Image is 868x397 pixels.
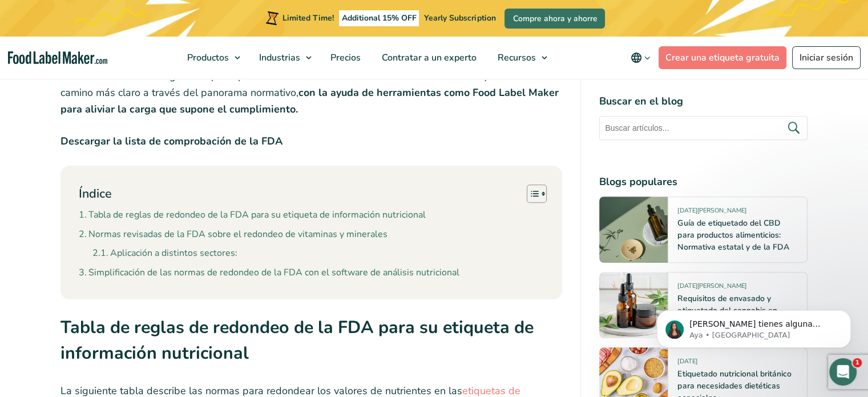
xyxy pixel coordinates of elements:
a: Crear una etiqueta gratuita [659,46,786,69]
iframe: Intercom notifications mensaje [640,286,868,366]
a: Simplificación de las normas de redondeo de la FDA con el software de análisis nutricional [79,266,459,280]
span: Recursos [494,51,537,64]
span: [DATE][PERSON_NAME] [677,282,746,295]
a: Compre ahora y ahorre [504,9,605,29]
a: Recursos [487,37,553,79]
a: Iniciar sesión [792,46,861,69]
p: Índice [79,185,112,203]
span: Yearly Subscription [424,13,495,23]
span: Contratar a un experto [378,51,478,64]
a: Toggle Table of Content [518,184,544,203]
span: Industrias [256,51,301,64]
iframe: Intercom live chat [829,358,857,386]
strong: con la ayuda de herramientas como Food Label Maker para aliviar la carga que supone el cumplimiento. [60,86,559,116]
strong: Descargar la lista de comprobación de la FDA [60,134,282,148]
a: Tabla de reglas de redondeo de la FDA para su etiqueta de información nutricional [79,208,426,223]
a: Guía de etiquetado del CBD para productos alimenticios: Normativa estatal y de la FDA [677,218,789,252]
h4: Blogs populares [599,174,808,190]
span: Productos [184,51,230,64]
a: Industrias [249,37,317,79]
a: Productos [177,37,246,79]
span: [DATE][PERSON_NAME] [677,206,746,219]
a: Precios [320,37,369,79]
input: Buscar artículos... [599,116,808,140]
strong: Tabla de reglas de redondeo de la FDA para su etiqueta de información nutricional [60,315,534,366]
span: Precios [327,51,362,64]
a: Aplicación a distintos sectores: [92,246,237,261]
a: Contratar a un experto [372,37,485,79]
h4: Buscar en el blog [599,94,808,109]
span: Limited Time! [282,13,334,23]
span: 1 [853,358,862,367]
span: Additional 15% OFF [339,10,419,26]
a: Normas revisadas de la FDA sobre el redondeo de vitaminas y minerales [79,227,387,242]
